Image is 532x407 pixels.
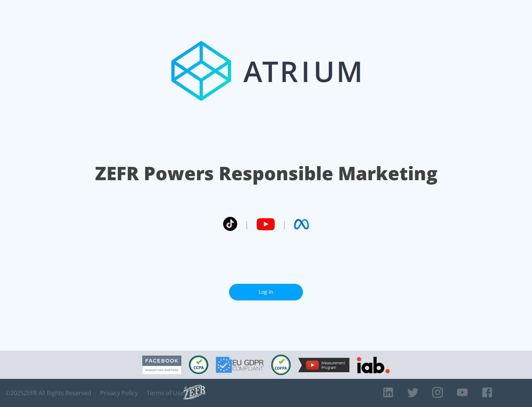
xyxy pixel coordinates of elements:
img: COPPA Compliant [271,354,291,375]
span: © 2025 ZEFR All Rights Reserved [6,389,91,397]
img: GDPR Compliant [216,357,264,373]
img: CCPA Compliant [189,356,208,374]
img: YouTube Measurement Program [298,358,349,372]
span: | [245,219,249,230]
h1: ZEFR Powers Responsible Marketing [95,161,437,186]
a: Privacy Policy [100,389,138,397]
a: Terms of Use [147,389,184,397]
a: Log In [229,284,303,300]
img: Facebook Marketing Partner [142,356,181,374]
img: IAB [357,357,390,373]
span: | [282,219,287,230]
